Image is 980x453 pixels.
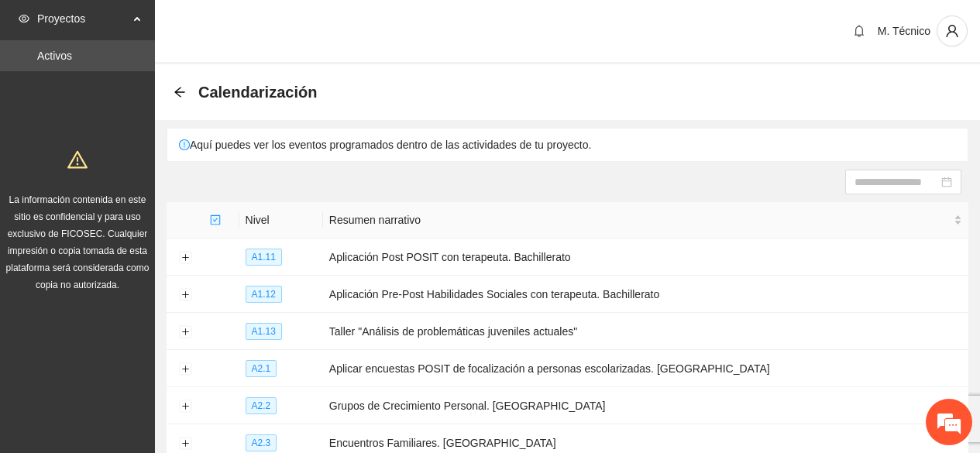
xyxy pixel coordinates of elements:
button: Expand row [179,326,191,338]
span: A2.1 [246,360,277,377]
span: A1.13 [246,323,282,340]
td: Aplicación Pre-Post Habilidades Sociales con terapeuta. Bachillerato [323,276,968,313]
span: Proyectos [37,3,129,34]
div: Aquí puedes ver los eventos programados dentro de las actividades de tu proyecto. [167,129,968,161]
span: warning [67,149,88,170]
span: A2.2 [246,397,277,414]
span: eye [19,13,29,24]
span: check-square [210,214,221,225]
div: Back [174,86,186,99]
a: Activos [37,50,72,62]
button: Expand row [179,438,191,450]
td: Grupos de Crecimiento Personal. [GEOGRAPHIC_DATA] [323,387,968,424]
button: Expand row [179,252,191,264]
button: Expand row [179,363,191,376]
span: arrow-left [174,86,186,98]
span: M. Técnico [878,25,930,37]
td: Aplicar encuestas POSIT de focalización a personas escolarizadas. [GEOGRAPHIC_DATA] [323,350,968,387]
span: exclamation-circle [179,139,190,150]
span: A1.11 [246,249,282,266]
th: Resumen narrativo [323,202,968,239]
td: Taller "Análisis de problemáticas juveniles actuales" [323,313,968,350]
button: user [937,15,968,46]
button: Expand row [179,289,191,301]
th: Nivel [239,202,323,239]
span: A1.12 [246,286,282,303]
span: bell [848,25,871,37]
span: La información contenida en este sitio es confidencial y para uso exclusivo de FICOSEC. Cualquier... [6,194,150,290]
span: Calendarización [198,80,317,105]
button: bell [847,19,872,43]
td: Aplicación Post POSIT con terapeuta. Bachillerato [323,239,968,276]
span: Resumen narrativo [329,211,951,228]
span: A2.3 [246,434,277,451]
span: user [937,24,967,38]
button: Expand row [179,400,191,413]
